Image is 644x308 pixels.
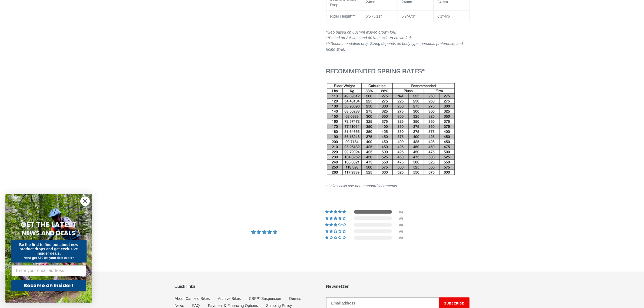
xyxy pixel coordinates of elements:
span: GET THE LATEST [21,220,77,230]
a: About Canfield Bikes [175,297,210,301]
div: 100% (6) reviews with 5 star rating [325,210,347,214]
a: Demos [289,297,301,301]
span: NEWS AND DEALS [22,229,75,237]
span: *And get $10 off your first order* [24,256,74,260]
div: (6) [399,210,406,214]
span: Be the first to find out about new product drops and get exclusive insider deals. [19,243,78,255]
a: Shipping Policy [266,304,292,308]
img: Spring Rates Chart [326,82,456,176]
h3: RECOMMENDED SPRING RATES* [326,67,470,75]
em: ***Recommendation only. Sizing depends on body type, personal preference, and riding style. [326,41,463,51]
em: *Ohlins coils use non-standard increments [326,184,397,188]
td: 5'5"-5'11" [362,11,398,22]
button: Become an Insider! [11,280,86,291]
em: **Based on 2.5 tires and 601mm axle-to-crown fork [326,36,412,40]
a: News [175,304,184,308]
p: Newsletter [326,284,470,289]
p: Quick links [175,284,318,289]
td: 6'1"-6'6" [434,11,469,22]
em: *Geo based on 601mm axle-to-crown fork [326,30,396,34]
input: Enter your email address [11,265,86,276]
a: Payment & Financing Options [208,304,258,308]
td: 5'9"-6'3" [398,11,434,22]
a: CBF™ Suspension [249,297,281,301]
a: FAQ [192,304,200,308]
span: Subscribe [444,302,464,306]
div: Average rating is 5.00 stars [221,229,307,235]
td: Rider Height*** [326,11,362,22]
a: Archive Bikes [218,297,241,301]
button: Close dialog [80,196,90,206]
